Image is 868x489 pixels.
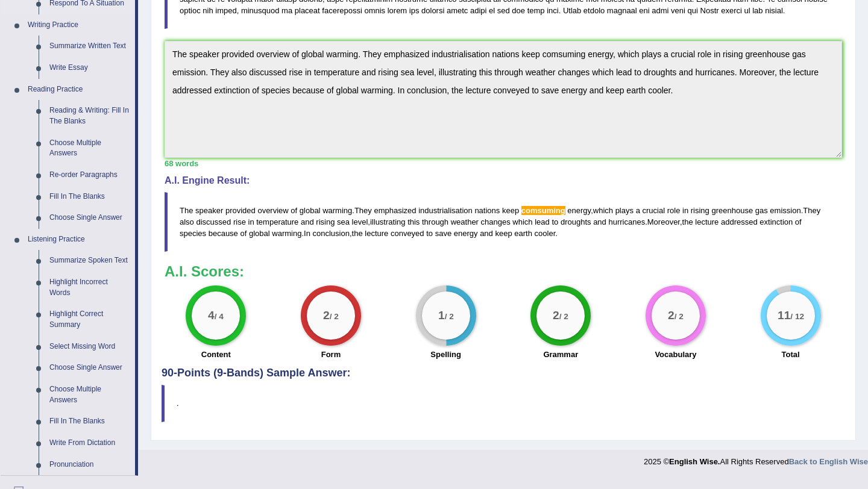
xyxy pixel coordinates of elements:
[435,229,451,238] span: save
[480,229,493,238] span: and
[352,217,368,226] span: level
[418,206,473,215] span: industrialisation
[535,217,550,226] span: lead
[22,229,135,251] a: Listening Practice
[691,206,709,215] span: rising
[44,411,135,432] a: Fill In The Blanks
[430,349,461,360] label: Spelling
[512,217,532,226] span: which
[316,217,335,226] span: rising
[790,313,804,322] small: / 12
[165,175,842,186] h4: A.I. Engine Result:
[352,229,363,238] span: the
[196,217,231,226] span: discussed
[759,217,793,226] span: extinction
[803,206,820,215] span: They
[514,229,532,238] span: earth
[44,336,135,358] a: Select Missing Word
[233,217,246,226] span: rise
[44,100,135,132] a: Reading & Writing: Fill In The Blanks
[44,57,135,79] a: Write Essay
[593,206,613,215] span: which
[249,229,270,238] span: global
[313,229,350,238] span: conclusion
[647,217,680,226] span: Moreover
[552,217,558,226] span: to
[337,217,350,226] span: sea
[322,206,352,215] span: warming
[256,217,298,226] span: temperature
[215,313,224,322] small: / 4
[208,309,215,322] big: 4
[240,229,247,238] span: of
[291,206,297,215] span: of
[304,229,310,238] span: In
[44,379,135,411] a: Choose Multiple Answers
[426,229,433,238] span: to
[655,349,696,360] label: Vocabulary
[770,206,800,215] span: emission
[444,313,453,322] small: / 2
[644,450,868,467] div: 2025 © All Rights Reserved
[711,206,753,215] span: greenhouse
[407,217,420,226] span: this
[695,217,719,226] span: lecture
[438,309,445,322] big: 1
[451,217,479,226] span: weather
[44,132,135,164] a: Choose Multiple Answers
[721,217,758,226] span: addressed
[44,432,135,454] a: Write From Dictation
[567,206,591,215] span: energy
[559,313,568,322] small: / 2
[561,217,591,226] span: droughts
[354,206,372,215] span: They
[502,206,519,215] span: keep
[300,206,321,215] span: global
[257,206,288,215] span: overview
[44,164,135,186] a: Re-order Paragraphs
[675,313,684,322] small: / 2
[669,457,720,466] strong: English Wise.
[521,206,565,215] span: Possible spelling mistake found. (did you mean: consuming)
[553,309,559,322] big: 2
[165,192,842,252] blockquote: . , . , . , . , .
[195,206,223,215] span: speaker
[165,158,842,169] div: 68 words
[682,217,693,226] span: the
[44,207,135,229] a: Choose Single Answer
[422,217,448,226] span: through
[44,250,135,272] a: Summarize Spoken Text
[535,229,556,238] span: cooler
[615,206,634,215] span: plays
[225,206,256,215] span: provided
[180,217,194,226] span: also
[44,272,135,304] a: Highlight Incorrect Words
[608,217,645,226] span: hurricanes
[782,349,800,360] label: Total
[755,206,768,215] span: gas
[374,206,416,215] span: emphasized
[180,206,193,215] span: The
[323,309,330,322] big: 2
[636,206,640,215] span: a
[481,217,511,226] span: changes
[44,357,135,379] a: Choose Single Answer
[201,349,231,360] label: Content
[593,217,606,226] span: and
[682,206,688,215] span: in
[474,206,500,215] span: nations
[44,454,135,476] a: Pronunciation
[795,217,802,226] span: of
[330,313,339,322] small: / 2
[391,229,424,238] span: conveyed
[370,217,406,226] span: illustrating
[365,229,388,238] span: lecture
[778,309,790,322] big: 11
[789,457,868,466] a: Back to English Wise
[667,206,681,215] span: role
[668,309,675,322] big: 2
[495,229,512,238] span: keep
[22,79,135,101] a: Reading Practice
[165,263,244,279] b: A.I. Scores:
